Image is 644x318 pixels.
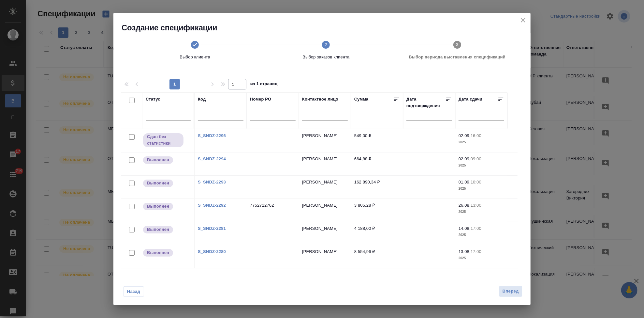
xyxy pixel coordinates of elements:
span: Выбор заказов клиента [263,54,389,60]
p: 2025 [459,185,504,192]
p: 2025 [459,255,504,262]
td: 8 554,96 ₽ [351,245,403,268]
div: Контактное лицо [302,96,338,103]
p: 02.09, [459,133,471,138]
span: Выбор клиента [132,54,258,60]
button: Вперед [499,286,522,297]
span: Назад [127,288,140,295]
td: 664,88 ₽ [351,152,403,175]
p: Выполнен [147,203,169,210]
td: [PERSON_NAME] [299,176,351,199]
p: 2025 [459,139,504,146]
p: 17:00 [471,249,481,254]
a: S_SNDZ-2281 [198,226,226,231]
td: 3 805,28 ₽ [351,199,403,222]
div: Номер PO [250,96,271,103]
div: Код [198,96,206,103]
button: Назад [123,286,144,297]
p: Сдан без статистики [147,134,180,147]
p: 13:00 [471,203,481,208]
p: Выполнен [147,157,169,163]
text: 3 [456,42,458,47]
p: 2025 [459,232,504,238]
div: Дата сдачи [459,96,482,104]
p: 13.08, [459,249,471,254]
p: 2025 [459,162,504,169]
td: [PERSON_NAME] [299,152,351,175]
a: S_SNDZ-2294 [198,156,226,161]
p: 02.09, [459,156,471,161]
p: 16:00 [471,133,481,138]
td: [PERSON_NAME] [299,129,351,152]
a: S_SNDZ-2293 [198,180,226,184]
a: S_SNDZ-2296 [198,133,226,138]
span: Вперед [503,288,519,295]
p: 10:00 [471,180,481,184]
p: 09:00 [471,156,481,161]
td: 549,00 ₽ [351,129,403,152]
div: Дата подтверждения [406,96,446,109]
button: close [518,15,528,25]
div: Сумма [354,96,368,104]
p: Выполнен [147,249,169,256]
p: Выполнен [147,180,169,186]
p: 17:00 [471,226,481,231]
span: из 1 страниц [250,80,278,89]
td: 7752712762 [247,199,299,222]
h2: Создание спецификации [122,23,531,33]
a: S_SNDZ-2292 [198,203,226,208]
p: 14.08, [459,226,471,231]
td: [PERSON_NAME] [299,245,351,268]
td: 4 188,00 ₽ [351,222,403,245]
div: Статус [146,96,160,103]
p: 26.08, [459,203,471,208]
td: [PERSON_NAME] [299,222,351,245]
text: 2 [325,42,327,47]
td: [PERSON_NAME] [299,199,351,222]
p: 01.09, [459,180,471,184]
p: 2025 [459,209,504,215]
span: Выбор периода выставления спецификаций [394,54,520,60]
a: S_SNDZ-2280 [198,249,226,254]
p: Выполнен [147,226,169,233]
td: 162 890,34 ₽ [351,176,403,199]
